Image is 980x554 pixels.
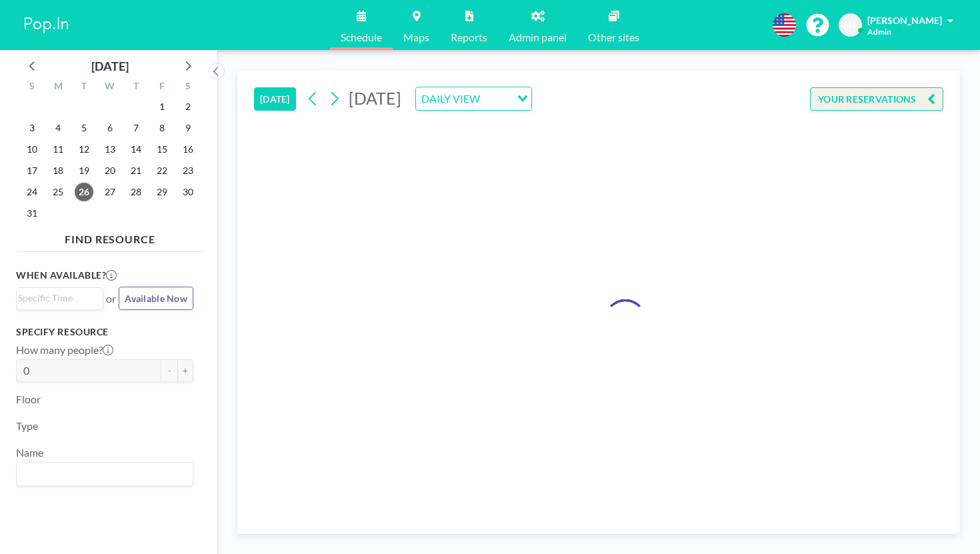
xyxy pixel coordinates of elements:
[416,87,531,110] div: Search for option
[509,32,567,43] span: Admin panel
[254,87,296,111] button: [DATE]
[23,119,41,137] span: Sunday, August 3, 2025
[867,27,891,37] span: Admin
[127,161,145,180] span: Thursday, August 21, 2025
[101,119,119,137] span: Wednesday, August 6, 2025
[101,140,119,159] span: Wednesday, August 13, 2025
[75,119,93,137] span: Tuesday, August 5, 2025
[23,161,41,180] span: Sunday, August 17, 2025
[49,183,67,201] span: Monday, August 25, 2025
[127,183,145,201] span: Thursday, August 28, 2025
[179,119,197,137] span: Saturday, August 9, 2025
[23,204,41,223] span: Sunday, August 31, 2025
[97,79,123,96] div: W
[101,183,119,201] span: Wednesday, August 27, 2025
[16,343,113,357] label: How many people?
[16,326,193,338] h3: Specify resource
[91,57,129,75] div: [DATE]
[75,140,93,159] span: Tuesday, August 12, 2025
[23,140,41,159] span: Sunday, August 10, 2025
[16,446,43,459] label: Name
[843,19,858,31] span: MP
[49,140,67,159] span: Monday, August 11, 2025
[101,161,119,180] span: Wednesday, August 20, 2025
[127,140,145,159] span: Thursday, August 14, 2025
[419,90,483,107] span: DAILY VIEW
[153,97,171,116] span: Friday, August 1, 2025
[23,183,41,201] span: Sunday, August 24, 2025
[153,183,171,201] span: Friday, August 29, 2025
[149,79,175,96] div: F
[179,183,197,201] span: Saturday, August 30, 2025
[106,292,116,305] span: or
[49,161,67,180] span: Monday, August 18, 2025
[403,32,429,43] span: Maps
[588,32,639,43] span: Other sites
[19,79,45,96] div: S
[179,97,197,116] span: Saturday, August 2, 2025
[16,227,204,246] h4: FIND RESOURCE
[177,359,193,382] button: +
[119,287,193,310] button: Available Now
[810,87,943,111] button: YOUR RESERVATIONS
[451,32,487,43] span: Reports
[16,393,41,406] label: Floor
[161,359,177,382] button: -
[175,79,201,96] div: S
[21,12,72,39] img: organization-logo
[75,161,93,180] span: Tuesday, August 19, 2025
[18,291,95,305] input: Search for option
[484,90,509,107] input: Search for option
[75,183,93,201] span: Tuesday, August 26, 2025
[349,88,401,108] span: [DATE]
[49,119,67,137] span: Monday, August 4, 2025
[71,79,97,96] div: T
[16,419,38,433] label: Type
[125,293,187,304] span: Available Now
[153,140,171,159] span: Friday, August 15, 2025
[18,465,185,483] input: Search for option
[179,161,197,180] span: Saturday, August 23, 2025
[45,79,71,96] div: M
[17,463,193,485] div: Search for option
[867,15,942,26] span: [PERSON_NAME]
[179,140,197,159] span: Saturday, August 16, 2025
[17,288,103,308] div: Search for option
[127,119,145,137] span: Thursday, August 7, 2025
[153,161,171,180] span: Friday, August 22, 2025
[153,119,171,137] span: Friday, August 8, 2025
[123,79,149,96] div: T
[341,32,382,43] span: Schedule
